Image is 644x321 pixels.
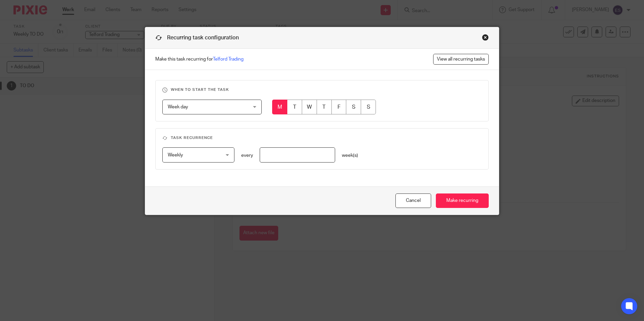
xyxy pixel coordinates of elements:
a: View all recurring tasks [433,54,489,65]
button: Cancel [395,193,431,208]
span: week(s) [342,153,358,158]
span: Make this task recurring for [155,56,244,63]
input: Make recurring [436,193,489,208]
p: every [241,152,253,159]
span: Week day [168,105,188,109]
span: Weekly [168,153,183,157]
h1: Recurring task configuration [155,34,239,42]
h3: When to start the task [162,87,482,93]
h3: Task recurrence [162,135,482,141]
div: Close this dialog window [482,34,489,41]
a: Telford Trading [213,57,244,62]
